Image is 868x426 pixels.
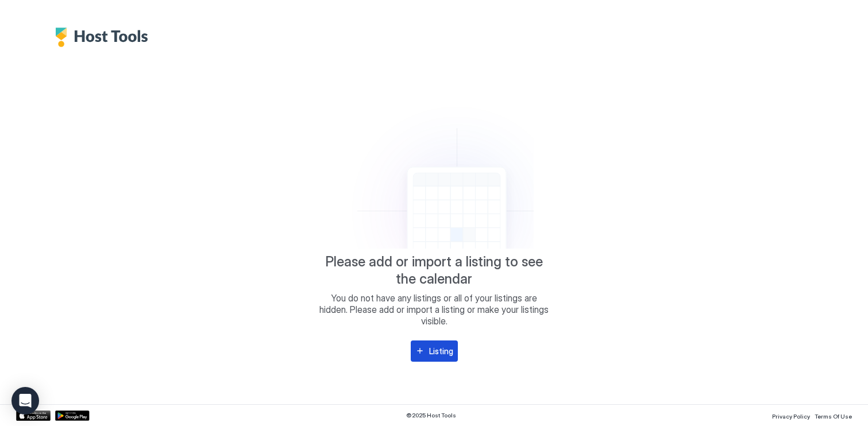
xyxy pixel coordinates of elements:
span: Terms Of Use [815,413,852,420]
div: Listing [429,345,453,357]
a: Terms Of Use [815,409,852,421]
a: Privacy Policy [772,409,810,421]
span: Please add or import a listing to see the calendar [319,253,549,288]
a: App Store [16,410,51,421]
a: Google Play Store [55,410,90,421]
span: Privacy Policy [772,413,810,420]
span: © 2025 Host Tools [406,412,456,419]
span: You do not have any listings or all of your listings are hidden. Please add or import a listing o... [319,292,549,327]
button: Listing [411,340,458,362]
div: Open Intercom Messenger [11,387,39,415]
div: Host Tools Logo [55,28,154,47]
